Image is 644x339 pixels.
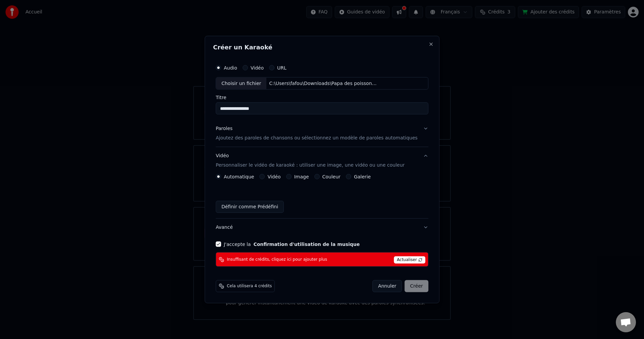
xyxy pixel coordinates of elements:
button: Avancé [216,219,428,236]
button: Annuler [372,280,402,292]
div: Vidéo [216,153,405,169]
label: Couleur [322,174,340,179]
div: C:\Users\fafou\Downloads\Papa des poissons.mp3 [267,80,381,87]
label: URL [277,65,286,70]
label: J'accepte la [224,242,360,247]
button: J'accepte la [254,242,360,247]
h2: Créer un Karaoké [213,44,431,50]
span: Actualiser [394,256,425,264]
label: Vidéo [251,65,264,70]
button: Définir comme Prédéfini [216,201,284,213]
label: Audio [224,65,237,70]
span: Insuffisant de crédits, cliquez ici pour ajouter plus [227,257,327,262]
div: Choisir un fichier [216,77,266,89]
div: VidéoPersonnaliser le vidéo de karaoké : utiliser une image, une vidéo ou une couleur [216,174,428,218]
label: Galerie [354,174,371,179]
button: ParolesAjoutez des paroles de chansons ou sélectionnez un modèle de paroles automatiques [216,120,428,147]
label: Titre [216,95,428,100]
div: Paroles [216,125,232,132]
label: Image [294,174,309,179]
button: VidéoPersonnaliser le vidéo de karaoké : utiliser une image, une vidéo ou une couleur [216,147,428,174]
span: Cela utilisera 4 crédits [227,284,272,289]
label: Vidéo [268,174,281,179]
p: Ajoutez des paroles de chansons ou sélectionnez un modèle de paroles automatiques [216,135,418,141]
label: Automatique [224,174,254,179]
p: Personnaliser le vidéo de karaoké : utiliser une image, une vidéo ou une couleur [216,162,405,169]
